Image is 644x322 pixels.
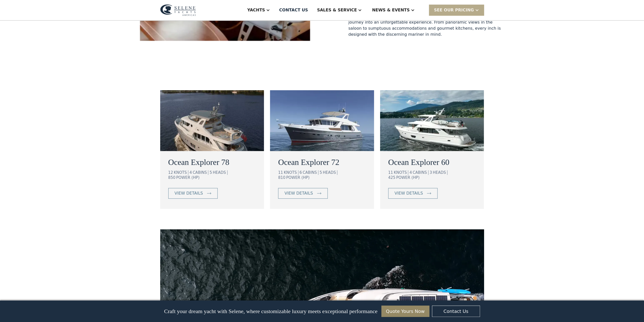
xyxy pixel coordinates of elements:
[372,7,410,13] div: News & EVENTS
[168,156,256,168] a: Ocean Explorer 78
[247,7,265,13] div: Yachts
[394,170,408,175] div: KNOTS
[429,170,432,175] div: 3
[388,170,393,175] div: 11
[284,170,298,175] div: KNOTS
[320,170,322,175] div: 5
[207,192,211,194] img: icon
[323,170,337,175] div: HEADS
[409,170,412,175] div: 4
[160,90,264,151] img: ocean going trawler
[270,90,374,151] img: ocean going trawler
[317,192,321,194] img: icon
[193,170,208,175] div: CABINS
[427,192,431,194] img: icon
[190,170,192,175] div: 4
[317,7,357,13] div: Sales & Service
[279,7,308,13] div: Contact US
[434,7,474,13] div: SEE Our Pricing
[432,306,480,317] a: Contact Us
[286,175,309,180] div: POWER (HP)
[168,175,176,180] div: 850
[388,156,476,168] a: Ocean Explorer 60
[175,190,203,196] div: view details
[176,175,199,180] div: POWER (HP)
[210,170,212,175] div: 5
[388,175,396,180] div: 425
[381,306,429,317] a: Quote Yours Now
[284,190,313,196] div: view details
[396,175,419,180] div: POWER (HP)
[413,170,428,175] div: CABINS
[168,170,173,175] div: 12
[394,190,423,196] div: view details
[278,175,285,180] div: 810
[160,4,196,16] img: logo
[429,5,484,15] div: SEE Our Pricing
[278,156,366,168] a: Ocean Explorer 72
[303,170,318,175] div: CABINS
[278,170,283,175] div: 11
[164,308,377,315] p: Craft your dream yacht with Selene, where customizable luxury meets exceptional performance
[174,170,188,175] div: KNOTS
[168,188,218,199] a: view details
[213,170,227,175] div: HEADS
[433,170,447,175] div: HEADS
[388,188,438,199] a: view details
[380,90,484,151] img: ocean going trawler
[278,188,327,199] a: view details
[299,170,302,175] div: 6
